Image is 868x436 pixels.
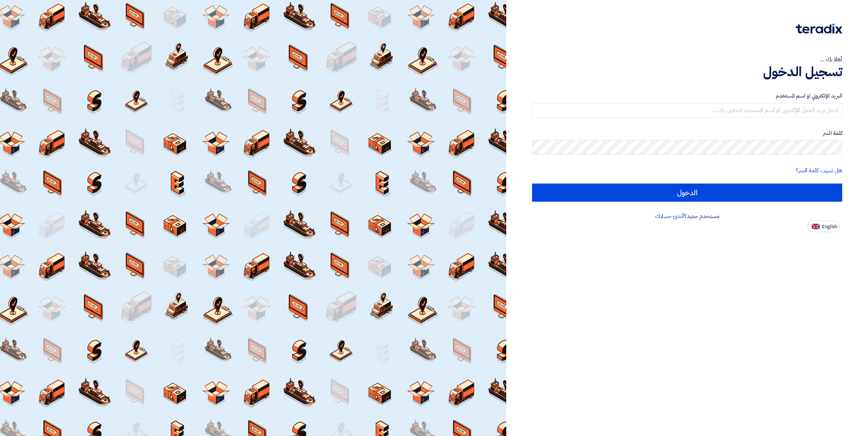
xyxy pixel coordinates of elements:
button: English [807,221,839,232]
div: أهلا بك ... [532,55,842,64]
span: English [822,224,837,229]
img: Teradix logo [796,24,842,34]
div: مستخدم جديد؟ [532,212,842,221]
label: البريد الإلكتروني او اسم المستخدم [532,92,842,100]
a: هل نسيت كلمة السر؟ [796,166,842,175]
img: en-US.png [812,224,820,229]
h1: تسجيل الدخول [532,64,842,80]
input: الدخول [532,184,842,202]
input: أدخل بريد العمل الإلكتروني او اسم المستخدم الخاص بك ... [532,103,842,118]
a: أنشئ حسابك [655,212,684,221]
label: كلمة السر [532,129,842,137]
